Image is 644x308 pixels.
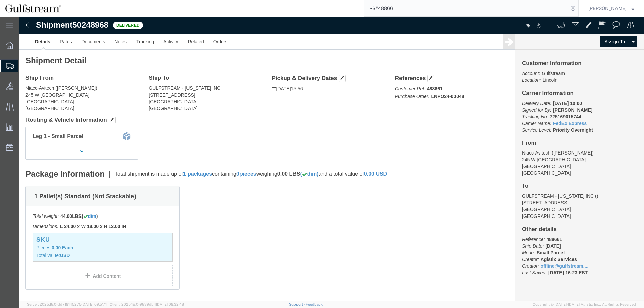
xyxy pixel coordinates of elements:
[588,4,635,12] button: [PERSON_NAME]
[306,302,323,306] a: Feedback
[364,0,568,16] input: Search for shipment number, reference number
[289,302,306,306] a: Support
[533,302,636,307] span: Copyright © [DATE]-[DATE] Agistix Inc., All Rights Reserved
[19,17,644,301] iframe: FS Legacy Container
[27,302,107,306] span: Server: 2025.18.0-dd719145275
[110,302,184,306] span: Client: 2025.18.0-9839db4
[156,302,184,306] span: [DATE] 09:32:48
[82,302,107,306] span: [DATE] 09:51:11
[588,5,627,12] span: Jene Middleton
[5,3,61,13] img: logo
